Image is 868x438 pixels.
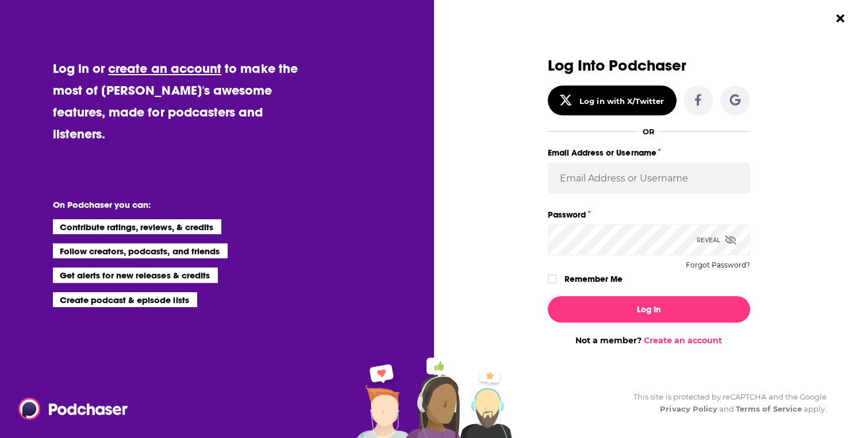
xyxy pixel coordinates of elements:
[18,398,120,420] a: Podchaser - Follow, Share and Rate Podcasts
[660,404,717,413] a: Privacy Policy
[18,398,129,420] img: Podchaser - Follow, Share and Rate Podcasts
[643,127,655,136] div: OR
[829,7,851,29] button: Close Button
[624,391,827,415] div: This site is protected by reCAPTCHA and the Google and apply.
[548,207,750,222] label: Password
[686,261,750,269] button: Forgot Password?
[548,86,677,115] button: Log in with X/Twitter
[53,268,218,282] li: Get alerts for new releases & credits
[736,404,802,413] a: Terms of Service
[579,96,664,106] div: Log in with X/Twitter
[548,145,750,160] label: Email Address or Username
[53,219,222,234] li: Contribute ratings, reviews, & credits
[53,199,283,210] li: On Podchaser you can:
[548,296,750,323] button: Log In
[53,292,197,307] li: Create podcast & episode lists
[548,162,750,193] input: Email Address or Username
[697,224,736,255] div: Reveal
[548,57,750,74] h3: Log Into Podchaser
[108,60,221,76] a: create an account
[564,272,623,286] label: Remember Me
[53,243,228,258] li: Follow creators, podcasts, and friends
[548,335,750,346] div: Not a member?
[644,335,722,346] a: Create an account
